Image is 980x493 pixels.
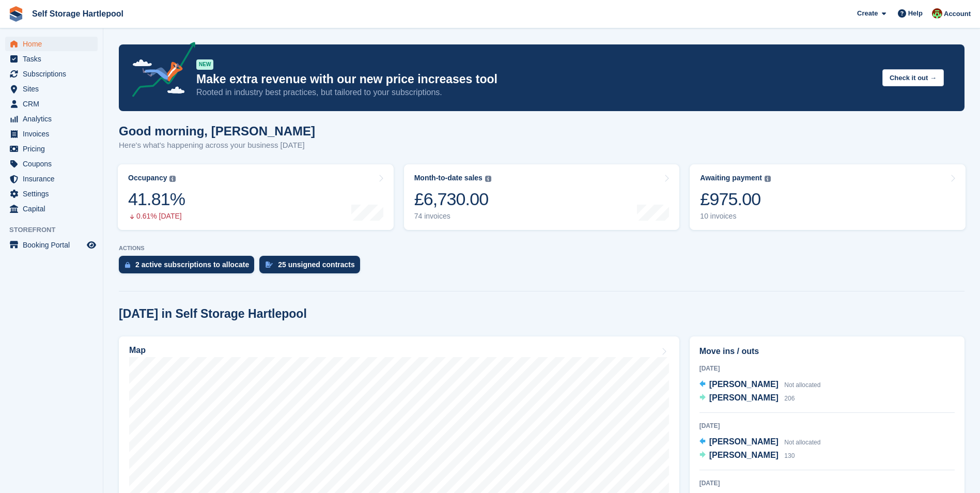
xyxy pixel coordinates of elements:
span: [PERSON_NAME] [709,380,779,389]
span: Not allocated [784,439,820,446]
a: menu [5,127,98,141]
span: Coupons [23,157,85,171]
a: menu [5,97,98,111]
div: [DATE] [699,364,955,373]
img: icon-info-grey-7440780725fd019a000dd9b08b2336e03edf1995a4989e88bcd33f0948082b44.svg [765,176,771,182]
h2: Move ins / outs [699,345,955,358]
img: icon-info-grey-7440780725fd019a000dd9b08b2336e03edf1995a4989e88bcd33f0948082b44.svg [485,176,491,182]
a: 25 unsigned contracts [259,256,365,279]
a: Self Storage Hartlepool [28,5,128,22]
h2: [DATE] in Self Storage Hartlepool [119,307,307,321]
button: Check it out → [882,69,944,86]
div: 25 unsigned contracts [278,260,355,269]
span: [PERSON_NAME] [709,451,779,459]
span: Pricing [23,142,85,156]
img: icon-info-grey-7440780725fd019a000dd9b08b2336e03edf1995a4989e88bcd33f0948082b44.svg [169,176,176,182]
div: Awaiting payment [700,174,762,182]
span: Create [857,8,878,19]
p: Rooted in industry best practices, but tailored to your subscriptions. [196,87,874,98]
div: £975.00 [700,189,771,210]
a: menu [5,172,98,186]
a: menu [5,67,98,81]
a: Month-to-date sales £6,730.00 74 invoices [404,164,680,230]
span: Capital [23,202,85,216]
span: 130 [784,452,795,459]
span: [PERSON_NAME] [709,393,779,402]
span: Tasks [23,52,85,66]
a: menu [5,112,98,126]
a: [PERSON_NAME] Not allocated [699,436,821,449]
div: 0.61% [DATE] [128,212,185,221]
img: price-adjustments-announcement-icon-8257ccfd72463d97f412b2fc003d46551f7dbcb40ab6d574587a9cd5c0d94... [123,42,196,101]
p: ACTIONS [119,245,965,252]
span: 206 [784,395,795,402]
span: Storefront [9,225,103,235]
span: Not allocated [784,381,820,389]
span: Subscriptions [23,67,85,81]
p: Here's what's happening across your business [DATE] [119,140,315,151]
span: CRM [23,97,85,111]
h2: Map [129,346,146,355]
span: Sites [23,82,85,96]
span: Insurance [23,172,85,186]
p: Make extra revenue with our new price increases tool [196,72,874,87]
div: Month-to-date sales [414,174,483,182]
span: Help [908,8,923,19]
div: 41.81% [128,189,185,210]
span: Booking Portal [23,238,85,252]
div: Occupancy [128,174,167,182]
img: stora-icon-8386f47178a22dfd0bd8f6a31ec36ba5ce8667c1dd55bd0f319d3a0aa187defe.svg [8,6,24,22]
a: menu [5,142,98,156]
a: Awaiting payment £975.00 10 invoices [690,164,966,230]
img: Woods Removals [932,8,942,19]
img: contract_signature_icon-13c848040528278c33f63329250d36e43548de30e8caae1d1a13099fd9432cc5.svg [266,261,273,268]
span: Settings [23,187,85,201]
a: Preview store [85,239,98,251]
a: menu [5,187,98,201]
a: 2 active subscriptions to allocate [119,256,259,279]
a: menu [5,52,98,66]
h1: Good morning, [PERSON_NAME] [119,124,315,138]
a: menu [5,157,98,171]
img: active_subscription_to_allocate_icon-d502201f5373d7db506a760aba3b589e785aa758c864c3986d89f69b8ff3... [125,261,130,268]
span: Invoices [23,127,85,141]
a: [PERSON_NAME] 130 [699,449,795,463]
div: [DATE] [699,421,955,430]
span: [PERSON_NAME] [709,437,779,446]
span: Analytics [23,112,85,126]
div: 2 active subscriptions to allocate [135,260,249,269]
a: menu [5,82,98,96]
div: [DATE] [699,479,955,488]
a: [PERSON_NAME] 206 [699,392,795,405]
div: £6,730.00 [414,189,491,210]
a: [PERSON_NAME] Not allocated [699,378,821,392]
a: menu [5,37,98,51]
div: 10 invoices [700,212,771,221]
div: 74 invoices [414,212,491,221]
a: Occupancy 41.81% 0.61% [DATE] [118,164,394,230]
div: NEW [196,59,213,70]
a: menu [5,238,98,252]
span: Home [23,37,85,51]
a: menu [5,202,98,216]
span: Account [944,9,971,19]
